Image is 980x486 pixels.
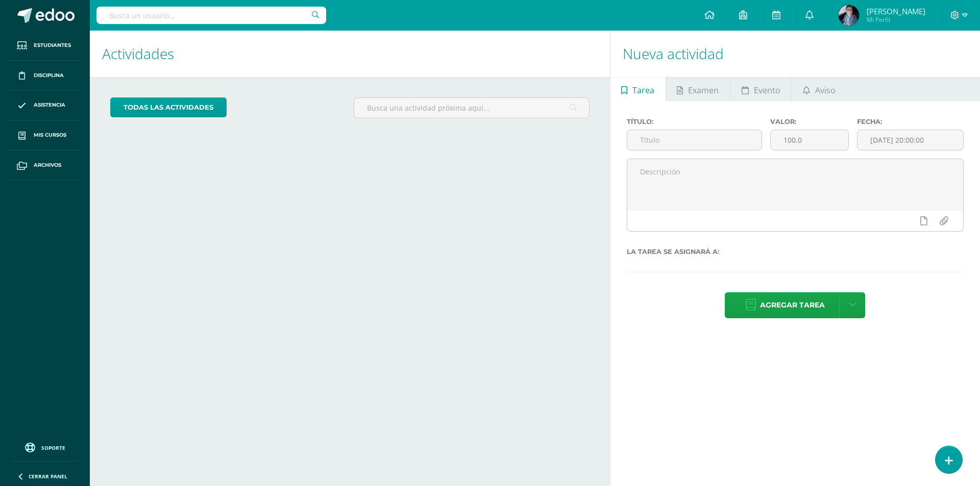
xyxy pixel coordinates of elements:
[354,98,589,118] input: Busca una actividad próxima aquí...
[34,131,66,139] span: Mis cursos
[12,440,78,454] a: Soporte
[8,61,82,91] a: Disciplina
[34,101,65,109] span: Asistencia
[730,77,791,101] a: Evento
[610,77,666,101] a: Tarea
[754,78,780,103] span: Evento
[623,31,968,77] h1: Nueva actividad
[867,15,925,24] span: Mi Perfil
[688,78,719,103] span: Examen
[627,130,762,150] input: Título
[110,97,227,117] a: todas las Actividades
[8,120,82,150] a: Mis cursos
[41,444,65,451] span: Soporte
[102,31,598,77] h1: Actividades
[34,161,61,169] span: Archivos
[867,6,925,16] span: [PERSON_NAME]
[8,31,82,61] a: Estudiantes
[760,293,825,318] span: Agregar tarea
[29,473,67,480] span: Cerrar panel
[857,118,964,125] label: Fecha:
[627,248,964,255] label: La tarea se asignará a:
[792,77,846,101] a: Aviso
[815,78,836,103] span: Aviso
[8,150,82,181] a: Archivos
[632,78,654,103] span: Tarea
[34,71,64,80] span: Disciplina
[34,41,71,49] span: Estudiantes
[839,5,859,25] img: 5a1be2d37ab1bca112ba1500486ab773.png
[627,118,763,125] label: Título:
[666,77,730,101] a: Examen
[770,118,848,125] label: Valor:
[857,130,963,150] input: Fecha de entrega
[8,91,82,121] a: Asistencia
[771,130,848,150] input: Puntos máximos
[96,7,326,24] input: Busca un usuario...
